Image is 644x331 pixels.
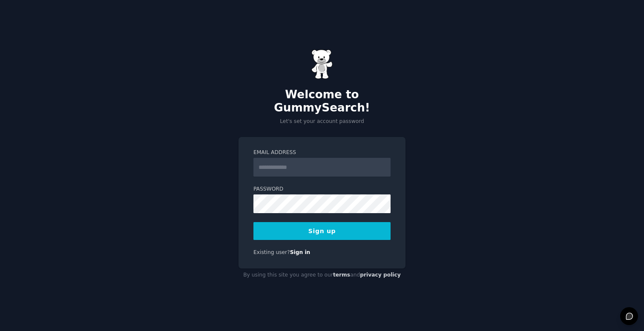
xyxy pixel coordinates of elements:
[253,185,391,193] label: Password
[311,49,333,79] img: Gummy Bear
[253,149,391,157] label: Email Address
[239,118,405,126] p: Let's set your account password
[253,222,391,240] button: Sign up
[253,249,290,255] span: Existing user?
[239,268,405,282] div: By using this site you agree to our and
[290,249,310,255] a: Sign in
[360,272,401,278] a: privacy policy
[239,88,405,115] h2: Welcome to GummySearch!
[333,272,350,278] a: terms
